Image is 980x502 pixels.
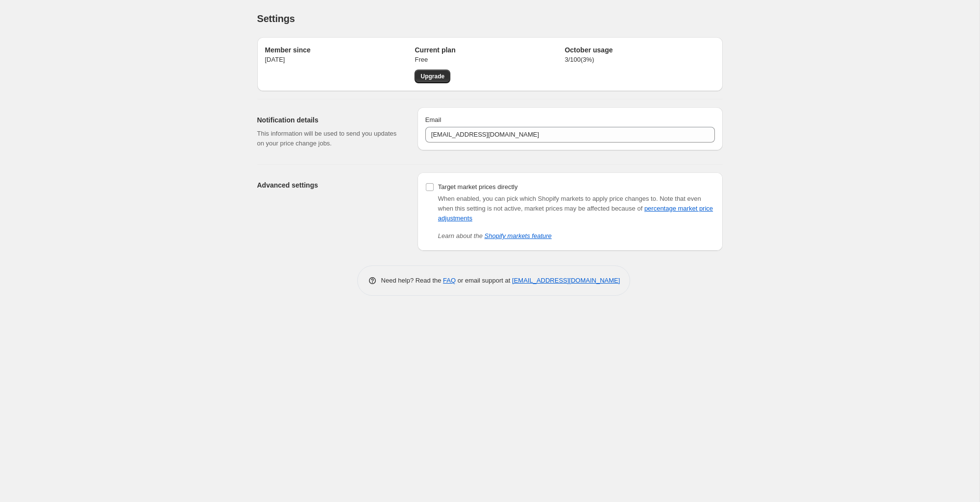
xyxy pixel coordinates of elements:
[257,13,295,24] span: Settings
[443,277,456,284] a: FAQ
[265,45,415,55] h2: Member since
[257,180,402,190] h2: Advanced settings
[415,45,564,55] h2: Current plan
[381,277,443,284] span: Need help? Read the
[512,277,620,284] a: [EMAIL_ADDRESS][DOMAIN_NAME]
[257,129,402,148] p: This information will be used to send you updates on your price change jobs.
[420,72,444,80] span: Upgrade
[425,116,441,123] span: Email
[415,55,564,65] p: Free
[485,232,552,239] a: Shopify markets feature
[438,195,713,222] span: Note that even when this setting is not active, market prices may be affected because of
[265,55,415,65] p: [DATE]
[438,232,552,239] i: Learn about the
[564,55,714,65] p: 3 / 100 ( 3 %)
[438,183,518,191] span: Target market prices directly
[415,70,450,83] a: Upgrade
[438,195,658,202] span: When enabled, you can pick which Shopify markets to apply price changes to.
[257,115,402,125] h2: Notification details
[456,277,512,284] span: or email support at
[564,45,714,55] h2: October usage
